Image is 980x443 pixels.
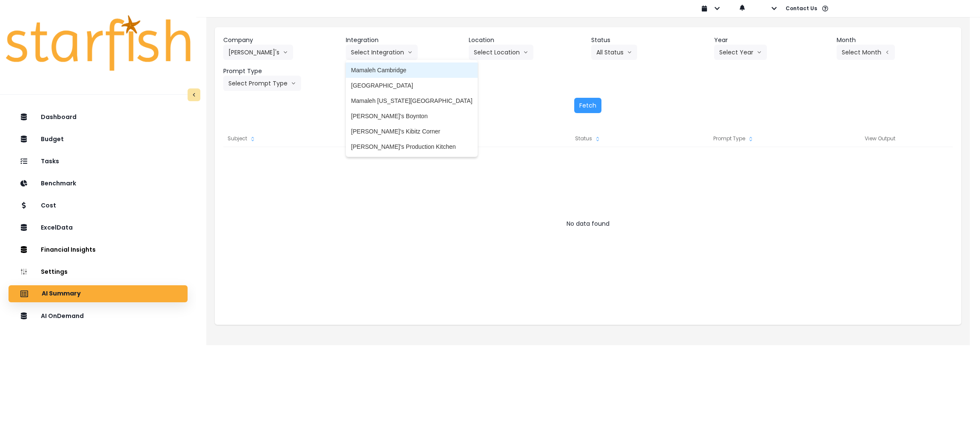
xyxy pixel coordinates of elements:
p: ExcelData [41,224,73,231]
button: Tasks [9,153,188,170]
header: Prompt Type [223,67,339,76]
div: No data found [223,215,953,232]
button: AI OnDemand [9,307,188,324]
header: Year [714,36,830,45]
header: Company [223,36,339,45]
svg: arrow down line [627,48,632,57]
button: Benchmark [9,175,188,192]
p: Budget [41,136,64,143]
div: Subject [223,130,369,147]
button: ExcelData [9,219,188,236]
header: Month [837,36,953,45]
header: Integration [346,36,462,45]
button: Cost [9,197,188,214]
button: Financial Insights [9,241,188,258]
p: Tasks [41,158,59,165]
p: AI Summary [42,290,81,298]
header: Status [591,36,707,45]
header: Location [469,36,585,45]
p: Dashboard [41,114,77,121]
button: [PERSON_NAME]'sarrow down line [223,45,293,60]
button: Budget [9,131,188,148]
svg: arrow down line [523,48,528,57]
p: Cost [41,202,56,209]
p: AI OnDemand [41,312,84,320]
button: Settings [9,263,188,280]
div: Prompt Type [661,130,807,147]
svg: arrow down line [757,48,762,57]
span: [PERSON_NAME]'s Kibitz Corner [351,127,472,136]
span: [PERSON_NAME]'s Boynton [351,112,472,120]
button: Select Integrationarrow down line [346,45,418,60]
span: Mamaleh [US_STATE][GEOGRAPHIC_DATA] [351,97,472,105]
span: [GEOGRAPHIC_DATA] [351,81,472,90]
span: [PERSON_NAME]'s Production Kitchen [351,142,472,151]
button: Fetch [574,98,601,113]
button: AI Summary [9,285,188,302]
ul: Select Integrationarrow down line [346,60,477,157]
p: Benchmark [41,180,76,187]
button: Select Locationarrow down line [469,45,533,60]
svg: sort [747,136,754,142]
button: Dashboard [9,108,188,125]
svg: sort [594,136,601,142]
svg: arrow down line [291,79,296,88]
button: Select Prompt Typearrow down line [223,76,301,91]
button: Select Montharrow left line [837,45,895,60]
span: Mamaleh Cambridge [351,66,472,74]
svg: arrow down line [283,48,288,57]
button: Select Yeararrow down line [714,45,767,60]
button: All Statusarrow down line [591,45,637,60]
svg: arrow left line [885,48,890,57]
svg: arrow down line [407,48,413,57]
div: View Output [807,130,953,147]
svg: sort [249,136,256,142]
div: Status [515,130,661,147]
